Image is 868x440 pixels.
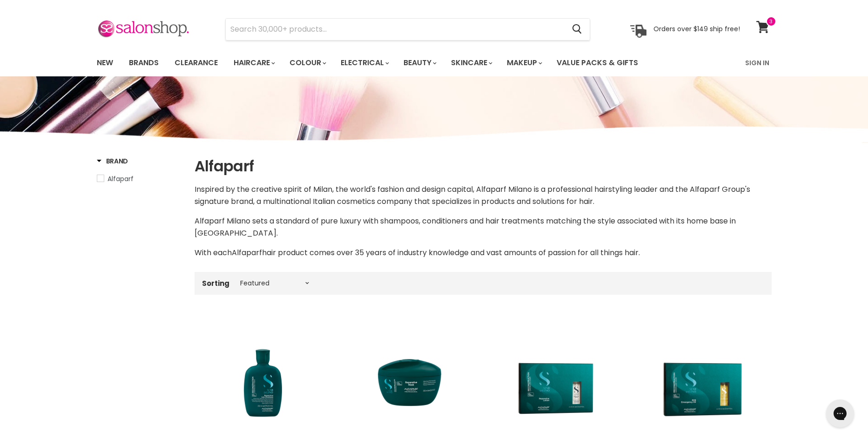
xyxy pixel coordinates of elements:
a: Alfaparf Milano Semi Di Lino Reconstruction Reparative Mask Alfaparf Milano Semi Di Lino Reconstr... [350,317,469,436]
a: Haircare [227,53,281,73]
a: Skincare [444,53,498,73]
a: Alfaparf Milano Semi Di Lino Reconstruction SOS Emergency Oil Alfaparf Milano Semi Di Lino Recons... [644,317,762,436]
a: Electrical [334,53,395,73]
button: Search [565,19,590,40]
span: hair product comes over 35 years of industry knowledge and vast amounts of passion for all things... [262,247,640,258]
img: Alfaparf Milano Semi Di Lino Reconstruction Reparative Mask [350,317,469,436]
span: With each [195,247,232,258]
p: Orders over $149 ship free! [653,25,740,33]
a: Beauty [397,53,442,73]
a: Makeup [500,53,548,73]
a: Alfaparf Milano Semi Di Lino Reconstruction Reparative Lotion Alfaparf Milano Semi Di Lino Recons... [497,317,616,436]
input: Search [226,19,565,40]
h3: Brand [97,156,128,166]
nav: Main [85,49,783,76]
iframe: Gorgias live chat messenger [821,396,859,431]
a: Alfaparf Milano Semi Di Lino Reconstruction Reparative Low Shampoo Alfaparf Milano Semi Di Lino R... [204,317,323,436]
a: Clearance [168,53,225,73]
img: Alfaparf Milano Semi Di Lino Reconstruction Reparative Lotion [497,317,616,436]
a: Brands [122,53,166,73]
a: Alfaparf [97,174,183,184]
a: Colour [283,53,332,73]
ul: Main menu [90,49,693,76]
label: Sorting [202,279,229,287]
span: Alfaparf Milano sets a standard of pure luxury with shampoos, conditioners and hair treatments ma... [195,216,736,238]
a: Sign In [740,53,775,73]
p: Alfaparf [195,247,772,259]
h1: Alfaparf [195,156,772,176]
span: Inspired by the creative spirit of Milan, the world's fashion and design capital, Alfaparf Milano... [195,184,750,207]
a: Value Packs & Gifts [550,53,645,73]
span: Alfaparf [108,174,134,183]
img: Alfaparf Milano Semi Di Lino Reconstruction SOS Emergency Oil [644,317,762,436]
form: Product [225,18,590,41]
a: New [90,53,120,73]
img: Alfaparf Milano Semi Di Lino Reconstruction Reparative Low Shampoo [204,317,323,436]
